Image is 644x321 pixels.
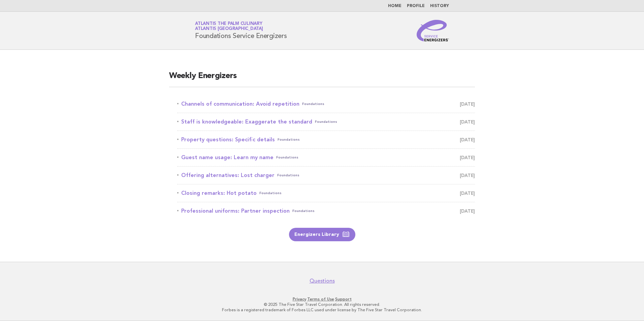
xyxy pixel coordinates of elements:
[388,4,401,8] a: Home
[276,153,298,162] span: Foundations
[177,135,475,144] a: Property questions: Specific detailsFoundations [DATE]
[310,278,335,284] a: Questions
[195,22,263,31] a: Atlantis The Palm CulinaryAtlantis [GEOGRAPHIC_DATA]
[302,99,324,109] span: Foundations
[116,302,528,307] p: © 2025 The Five Star Travel Corporation. All rights reserved.
[293,297,306,301] a: Privacy
[460,153,475,162] span: [DATE]
[460,117,475,127] span: [DATE]
[277,171,299,180] span: Foundations
[292,206,315,216] span: Foundations
[169,71,475,87] h2: Weekly Energizers
[289,228,355,241] a: Energizers Library
[430,4,449,8] a: History
[307,297,334,301] a: Terms of Use
[315,117,337,127] span: Foundations
[177,153,475,162] a: Guest name usage: Learn my nameFoundations [DATE]
[407,4,425,8] a: Profile
[460,135,475,144] span: [DATE]
[177,171,475,180] a: Offering alternatives: Lost chargerFoundations [DATE]
[278,135,300,144] span: Foundations
[177,99,475,109] a: Channels of communication: Avoid repetitionFoundations [DATE]
[177,188,475,198] a: Closing remarks: Hot potatoFoundations [DATE]
[177,117,475,127] a: Staff is knowledgeable: Exaggerate the standardFoundations [DATE]
[116,296,528,302] p: · ·
[335,297,352,301] a: Support
[195,22,287,39] h1: Foundations Service Energizers
[460,171,475,180] span: [DATE]
[177,206,475,216] a: Professional uniforms: Partner inspectionFoundations [DATE]
[460,188,475,198] span: [DATE]
[417,20,449,41] img: Service Energizers
[116,307,528,313] p: Forbes is a registered trademark of Forbes LLC used under license by The Five Star Travel Corpora...
[259,188,282,198] span: Foundations
[195,27,263,31] span: Atlantis [GEOGRAPHIC_DATA]
[460,99,475,109] span: [DATE]
[460,206,475,216] span: [DATE]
